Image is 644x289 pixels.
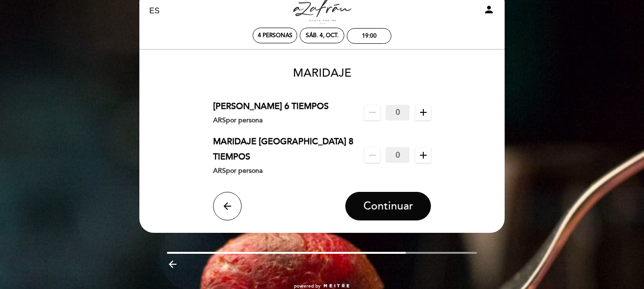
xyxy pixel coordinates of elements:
i: add [418,149,429,161]
span: por persona [226,167,263,175]
span: por persona [226,116,263,124]
img: MEITRE [323,284,350,289]
div: 19:00 [362,32,377,40]
span: MARIDAJE [293,66,351,80]
div: sáb. 4, oct. [306,32,339,39]
i: remove [367,107,378,118]
div: [PERSON_NAME] 6 TIEMPOS [213,99,357,114]
i: arrow_backward [167,259,178,270]
button: arrow_back [213,192,242,220]
i: arrow_back [222,200,233,212]
i: person [483,4,495,15]
div: MARIDAJE [GEOGRAPHIC_DATA] 8 TIEMPOS [213,134,357,165]
button: person [483,4,495,19]
div: ARS [213,114,357,126]
span: Continuar [363,199,413,213]
i: remove [367,149,378,161]
button: Continuar [345,192,431,220]
div: ARS [213,165,357,177]
i: add [418,107,429,118]
span: 4 personas [258,32,293,39]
